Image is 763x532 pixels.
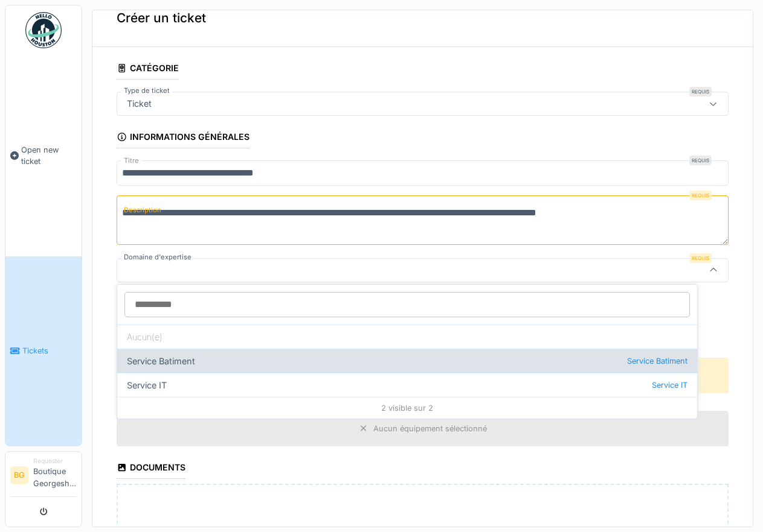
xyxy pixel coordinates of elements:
[117,458,185,479] div: Documents
[22,345,77,356] span: Tickets
[10,466,28,484] li: BG
[121,86,172,96] label: Type de ticket
[25,12,62,48] img: Badge_color-CXgf-gQk.svg
[117,325,697,349] div: Aucun(e)
[627,355,687,367] span: Service Batiment
[689,156,712,165] div: Requis
[121,252,194,262] label: Domaine d'expertise
[5,256,82,446] a: Tickets
[122,97,156,110] div: Ticket
[689,191,712,200] div: Requis
[10,457,77,497] a: BG RequesterBoutique Georgeshenri
[117,397,697,419] div: 2 visible sur 2
[117,349,697,373] div: Service Batiment
[33,457,77,466] div: Requester
[21,144,77,167] span: Open new ticket
[373,423,487,434] div: Aucun équipement sélectionné
[121,156,141,166] label: Titre
[121,203,164,218] label: Description
[33,457,77,494] li: Boutique Georgeshenri
[117,59,179,80] div: Catégorie
[5,55,82,256] a: Open new ticket
[689,87,712,97] div: Requis
[117,373,697,397] div: Service IT
[689,253,712,263] div: Requis
[652,379,687,391] span: Service IT
[117,128,250,148] div: Informations générales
